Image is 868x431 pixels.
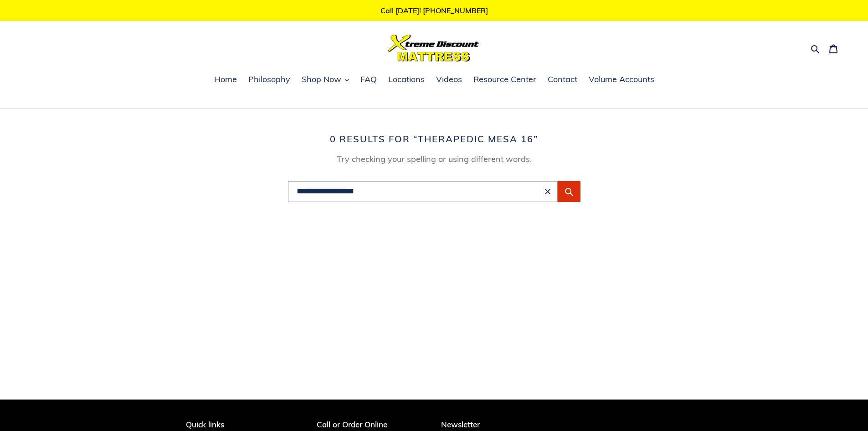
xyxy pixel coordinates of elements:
a: Volume Accounts [584,73,659,87]
a: Philosophy [244,73,295,87]
img: Xtreme Discount Mattress [388,35,479,62]
button: Shop Now [297,73,354,87]
span: Volume Accounts [589,74,654,85]
p: Try checking your spelling or using different words. [288,153,580,165]
a: Home [210,73,241,87]
span: Philosophy [248,74,290,85]
span: FAQ [360,74,377,85]
p: Newsletter [441,420,683,429]
span: Home [214,74,237,85]
a: Videos [431,73,467,87]
span: Shop Now [302,74,341,85]
span: Locations [388,74,425,85]
h1: 0 results for “therapedic mesa 16” [186,134,683,145]
p: Quick links [186,420,280,429]
p: Call or Order Online [317,420,427,429]
a: FAQ [356,73,381,87]
span: Videos [436,74,462,85]
span: Resource Center [473,74,536,85]
a: Contact [543,73,582,87]
button: Clear search term [542,186,553,197]
a: Resource Center [469,73,541,87]
a: Locations [384,73,429,87]
button: Submit [558,181,580,202]
input: Search [288,181,558,202]
span: Contact [548,74,577,85]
